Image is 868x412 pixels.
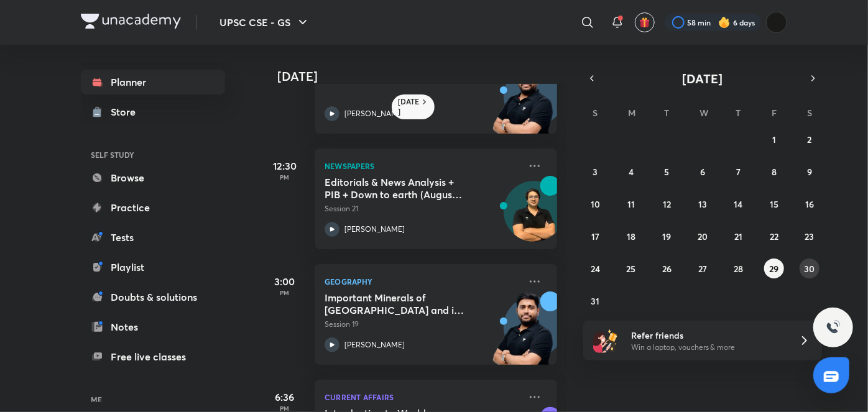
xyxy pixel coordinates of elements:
abbr: August 5, 2025 [665,166,670,178]
img: streak [718,16,731,29]
button: August 11, 2025 [621,194,641,214]
button: August 9, 2025 [800,162,820,181]
a: Store [81,99,225,124]
a: Playlist [81,255,225,280]
button: August 15, 2025 [764,194,784,214]
button: August 27, 2025 [693,259,713,278]
img: Company Logo [81,14,181,29]
h5: 12:30 [260,158,310,173]
button: August 16, 2025 [800,194,820,214]
h6: ME [81,389,225,410]
abbr: August 25, 2025 [627,263,636,275]
abbr: August 2, 2025 [808,134,812,145]
button: August 28, 2025 [728,259,748,278]
button: August 10, 2025 [586,194,606,214]
abbr: August 16, 2025 [805,198,814,210]
button: UPSC CSE - GS [212,10,318,35]
a: Browse [81,165,225,190]
abbr: August 1, 2025 [772,134,776,145]
abbr: August 22, 2025 [770,231,778,242]
abbr: Thursday [736,107,741,119]
abbr: August 24, 2025 [591,263,600,275]
button: August 8, 2025 [764,162,784,181]
img: ttu [826,320,841,335]
abbr: August 3, 2025 [593,166,598,178]
abbr: August 28, 2025 [734,263,743,275]
a: Tests [81,225,225,250]
button: August 24, 2025 [586,259,606,278]
p: PM [260,289,310,296]
a: Company Logo [81,14,181,32]
a: Planner [81,70,225,94]
p: [PERSON_NAME] [344,224,405,235]
abbr: August 19, 2025 [663,231,672,242]
p: Newspapers [325,158,520,173]
button: August 7, 2025 [728,162,748,181]
abbr: Monday [628,107,635,119]
abbr: August 20, 2025 [698,231,708,242]
button: August 26, 2025 [657,259,677,278]
a: Notes [81,314,225,339]
button: [DATE] [601,70,805,87]
button: August 20, 2025 [693,226,713,246]
span: [DATE] [683,70,723,87]
abbr: August 30, 2025 [805,263,815,275]
button: August 29, 2025 [764,259,784,278]
abbr: August 8, 2025 [772,166,777,178]
abbr: August 11, 2025 [627,198,635,210]
img: Vidhi dubey [766,12,787,33]
button: August 5, 2025 [657,162,677,181]
button: August 18, 2025 [621,226,641,246]
abbr: August 17, 2025 [591,231,599,242]
button: August 2, 2025 [800,129,820,149]
abbr: Tuesday [665,107,670,119]
img: Avatar [504,188,564,247]
p: PM [260,405,310,412]
a: Free live classes [81,344,225,369]
button: August 14, 2025 [728,194,748,214]
button: August 19, 2025 [657,226,677,246]
p: [PERSON_NAME] [344,339,405,350]
button: August 31, 2025 [586,291,606,311]
button: August 30, 2025 [800,259,820,278]
p: Win a laptop, vouchers & more [631,342,784,353]
abbr: Saturday [807,107,812,119]
a: Doubts & solutions [81,285,225,309]
h5: Important Minerals of India and its Distribution [325,291,479,316]
h5: 6:36 [260,390,310,405]
p: [PERSON_NAME] [344,108,405,119]
abbr: August 15, 2025 [770,198,778,210]
button: avatar [635,12,655,32]
img: unacademy [489,291,557,377]
abbr: August 9, 2025 [807,166,812,178]
abbr: Friday [772,107,777,119]
h6: SELF STUDY [81,144,225,165]
abbr: August 23, 2025 [805,231,815,242]
p: Session 19 [325,319,520,330]
h5: Editorials & News Analysis + PIB + Down to earth (August ) - L21 [325,176,479,201]
h5: 3:00 [260,274,310,289]
h4: [DATE] [277,69,570,84]
p: Geography [325,274,520,289]
button: August 21, 2025 [728,226,748,246]
abbr: Sunday [593,107,598,119]
h6: Refer friends [631,329,784,342]
img: unacademy [489,60,557,146]
abbr: August 14, 2025 [734,198,742,210]
a: Practice [81,195,225,220]
abbr: August 21, 2025 [734,231,742,242]
abbr: August 18, 2025 [627,231,635,242]
button: August 6, 2025 [693,162,713,181]
button: August 17, 2025 [586,226,606,246]
img: referral [593,328,618,353]
abbr: August 31, 2025 [591,295,600,307]
abbr: Wednesday [699,107,708,119]
button: August 3, 2025 [586,162,606,181]
button: August 25, 2025 [621,259,641,278]
div: Store [111,104,143,119]
button: August 13, 2025 [693,194,713,214]
img: avatar [639,17,650,28]
button: August 23, 2025 [800,226,820,246]
button: August 12, 2025 [657,194,677,214]
abbr: August 27, 2025 [698,263,707,275]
